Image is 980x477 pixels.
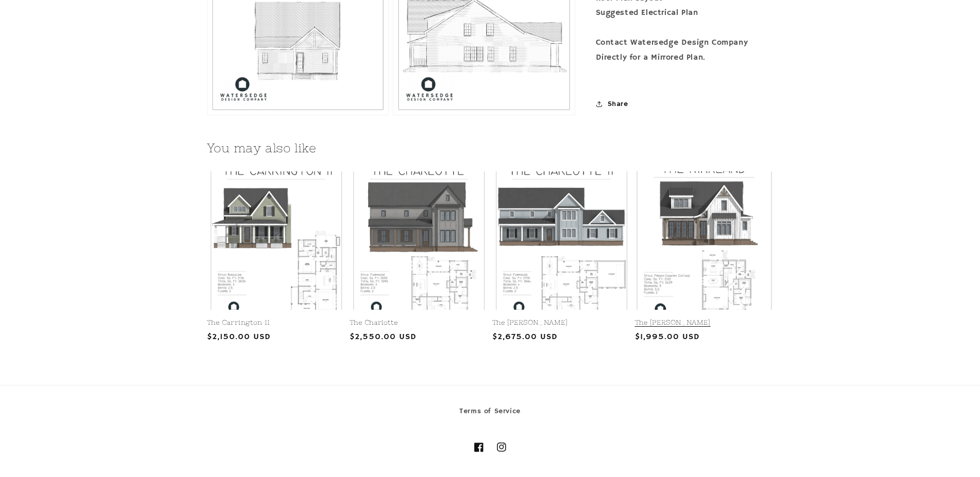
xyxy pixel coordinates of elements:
a: The Carrington II [207,319,346,327]
a: Terms of Service [459,405,521,420]
a: The [PERSON_NAME] [635,319,773,327]
a: The [PERSON_NAME] [492,319,631,327]
summary: Share [596,93,628,115]
a: The Charlotte [350,319,488,327]
div: Contact Watersedge Design Company Directly for a Mirrored Plan. [596,36,773,65]
h2: You may also like [207,140,773,156]
div: Suggested Electrical Plan [596,6,773,21]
